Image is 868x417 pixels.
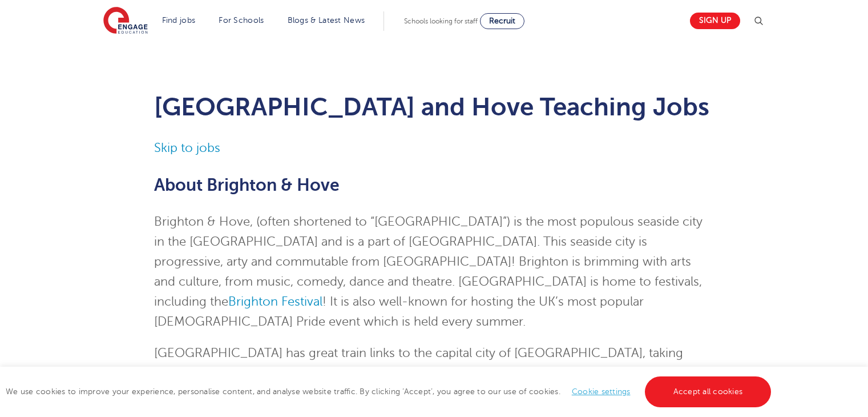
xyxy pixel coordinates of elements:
[228,295,322,308] a: Brighton Festival
[154,141,220,155] a: Skip to jobs
[154,175,714,195] h2: About Brighton & Hove
[690,13,740,29] a: Sign up
[404,17,478,25] span: Schools looking for staff
[162,16,196,25] a: Find jobs
[480,13,524,29] a: Recruit
[645,376,772,407] a: Accept all cookies
[154,343,714,403] p: [GEOGRAPHIC_DATA] has great train links to the capital city of [GEOGRAPHIC_DATA], taking under an...
[154,212,714,332] p: Brighton & Hove, (often shortened to “[GEOGRAPHIC_DATA]”) is the most populous seaside city in th...
[489,17,515,25] span: Recruit
[288,16,365,25] a: Blogs & Latest News
[219,16,264,25] a: For Schools
[572,387,631,396] a: Cookie settings
[103,7,148,35] img: Engage Education
[6,387,774,396] span: We use cookies to improve your experience, personalise content, and analyse website traffic. By c...
[154,93,714,121] h1: [GEOGRAPHIC_DATA] and Hove Teaching Jobs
